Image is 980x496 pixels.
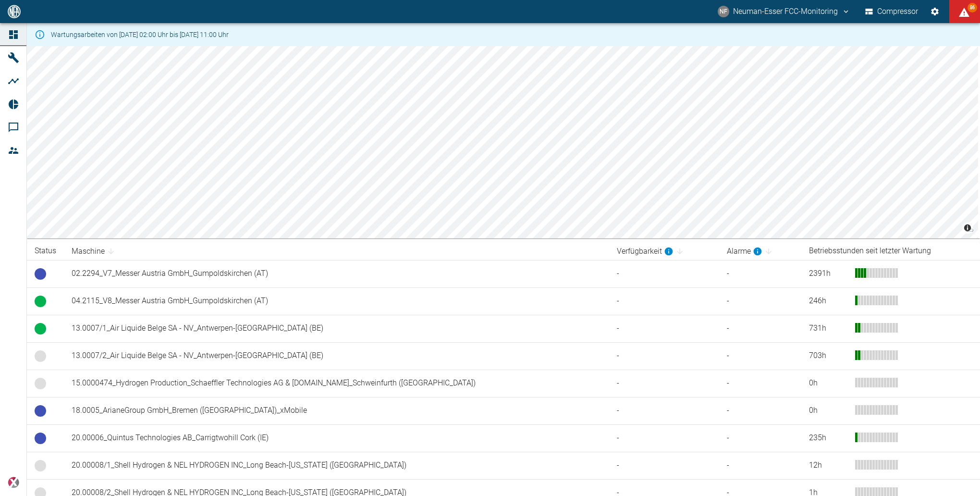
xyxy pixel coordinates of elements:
[609,370,719,397] td: -
[64,452,609,479] td: 20.00008/1_Shell Hydrogen & NEL HYDROGEN INC_Long Beach-[US_STATE] ([GEOGRAPHIC_DATA])
[35,405,46,417] span: Betriebsbereit
[926,3,943,20] button: Einstellungen
[72,246,117,257] span: Maschine
[609,287,719,315] td: -
[968,3,977,12] span: 86
[718,6,729,17] div: NF
[719,260,802,287] td: -
[35,323,46,335] span: Betrieb
[51,26,229,43] div: Wartungsarbeiten von [DATE] 02:00 Uhr bis [DATE] 11:00 Uhr
[809,405,847,416] div: 0 h
[35,460,46,471] span: Keine Daten
[35,433,46,444] span: Betriebsbereit
[719,452,802,479] td: -
[64,260,609,287] td: 02.2294_V7_Messer Austria GmbH_Gumpoldskirchen (AT)
[64,424,609,452] td: 20.00006_Quintus Technologies AB_Carrigtwohill Cork (IE)
[64,342,609,370] td: 13.0007/2_Air Liquide Belge SA - NV_Antwerpen-[GEOGRAPHIC_DATA] (BE)
[609,397,719,424] td: -
[809,350,847,361] div: 703 h
[35,268,46,280] span: Betriebsbereit
[7,5,22,18] img: logo
[716,3,852,20] button: fcc-monitoring@neuman-esser.com
[64,287,609,315] td: 04.2115_V8_Messer Austria GmbH_Gumpoldskirchen (AT)
[609,315,719,342] td: -
[809,378,847,389] div: 0 h
[35,296,46,307] span: Betrieb
[801,242,980,260] th: Betriebsstunden seit letzter Wartung
[27,46,978,238] canvas: Map
[617,246,674,257] div: berechnet für die letzten 7 Tage
[809,268,847,279] div: 2391 h
[719,315,802,342] td: -
[809,460,847,471] div: 12 h
[809,296,847,307] div: 246 h
[609,452,719,479] td: -
[719,287,802,315] td: -
[609,260,719,287] td: -
[64,370,609,397] td: 15.0000474_Hydrogen Production_Schaeffler Technologies AG & [DOMAIN_NAME]_Schweinfurth ([GEOGRAPH...
[719,370,802,397] td: -
[35,350,46,362] span: Keine Daten
[809,323,847,334] div: 731 h
[719,397,802,424] td: -
[863,3,920,20] button: Compressor
[719,424,802,452] td: -
[64,315,609,342] td: 13.0007/1_Air Liquide Belge SA - NV_Antwerpen-[GEOGRAPHIC_DATA] (BE)
[809,433,847,444] div: 235 h
[64,397,609,424] td: 18.0005_ArianeGroup GmbH_Bremen ([GEOGRAPHIC_DATA])_xMobile
[609,424,719,452] td: -
[727,246,762,257] div: berechnet für die letzten 7 Tage
[35,378,46,389] span: Keine Daten
[8,477,19,488] img: Xplore Logo
[609,342,719,370] td: -
[719,342,802,370] td: -
[27,242,64,260] th: Status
